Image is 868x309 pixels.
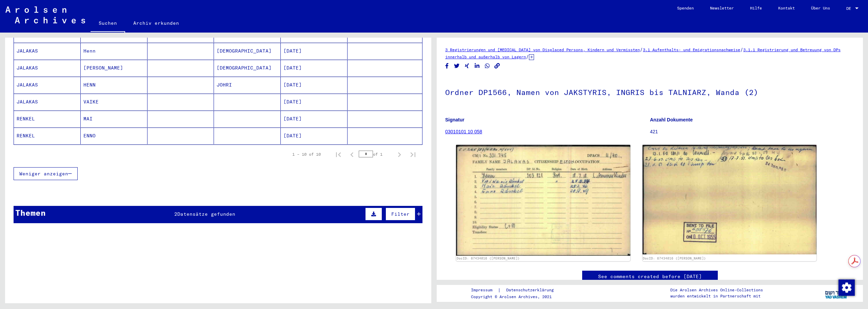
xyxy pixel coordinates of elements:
mat-cell: Henn [81,43,147,59]
mat-cell: JALAKAS [14,94,81,110]
span: Weniger anzeigen [19,171,68,177]
button: First page [332,148,345,161]
mat-cell: JALAKAS [14,77,81,93]
a: 03010101 10 058 [445,129,482,134]
div: 1 – 10 of 10 [292,151,321,157]
span: 2 [174,211,177,217]
p: wurden entwickelt in Partnerschaft mit [670,293,763,299]
div: | [471,287,562,294]
mat-cell: [DATE] [281,43,348,59]
a: Impressum [471,287,498,294]
button: Share on Xing [463,62,471,70]
mat-cell: [DATE] [281,60,348,76]
b: Anzahl Dokumente [650,117,693,122]
mat-cell: RENKEL [14,111,81,127]
button: Next page [393,148,406,161]
mat-cell: RENKEL [14,128,81,144]
img: 001.jpg [456,145,630,255]
span: / [740,46,743,53]
p: Copyright © Arolsen Archives, 2021 [471,294,562,300]
a: 3.1 Aufenthalts- und Emigrationsnachweise [643,47,740,52]
mat-cell: MAI [81,111,147,127]
mat-cell: [DATE] [281,128,348,144]
span: DE [846,6,854,11]
a: DocID: 67434016 ([PERSON_NAME]) [457,256,520,260]
mat-cell: [DEMOGRAPHIC_DATA] [214,60,281,76]
a: See comments created before [DATE] [598,273,702,280]
span: Datensätze gefunden [177,211,235,217]
button: Share on WhatsApp [484,62,491,70]
mat-cell: JALAKAS [14,60,81,76]
mat-cell: HENN [81,77,147,93]
button: Weniger anzeigen [14,167,78,180]
img: Zustimmung ändern [839,279,855,296]
img: yv_logo.png [824,285,849,302]
button: Filter [386,208,415,220]
mat-cell: JALAKAS [14,43,81,59]
mat-cell: [DATE] [281,94,348,110]
p: Die Arolsen Archives Online-Collections [670,287,763,293]
p: 421 [650,128,854,135]
b: Signatur [445,117,465,122]
mat-cell: [DEMOGRAPHIC_DATA] [214,43,281,59]
mat-cell: [DATE] [281,77,348,93]
button: Last page [406,148,420,161]
button: Share on Twitter [453,62,460,70]
mat-cell: [PERSON_NAME] [81,60,147,76]
button: Copy link [494,62,501,70]
h1: Ordner DP1566, Namen von JAKSTYRIS, INGRIS bis TALNIARZ, Wanda (2) [445,77,854,107]
mat-cell: [DATE] [281,111,348,127]
a: DocID: 67434016 ([PERSON_NAME]) [643,256,706,260]
img: 002.jpg [643,145,817,254]
span: / [526,54,529,60]
button: Share on LinkedIn [474,62,481,70]
mat-cell: ENNO [81,128,147,144]
img: Arolsen_neg.svg [5,6,85,23]
mat-cell: VAIKE [81,94,147,110]
span: / [640,46,643,53]
a: Suchen [91,15,125,33]
mat-cell: JOHRI [214,77,281,93]
a: 3 Registrierungen und [MEDICAL_DATA] von Displaced Persons, Kindern und Vermissten [445,47,640,52]
a: Datenschutzerklärung [501,287,562,294]
div: of 1 [359,151,393,157]
button: Share on Facebook [443,62,451,70]
div: Themen [15,207,46,219]
span: Filter [391,211,410,217]
button: Previous page [345,148,359,161]
a: Archiv erkunden [125,15,187,31]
